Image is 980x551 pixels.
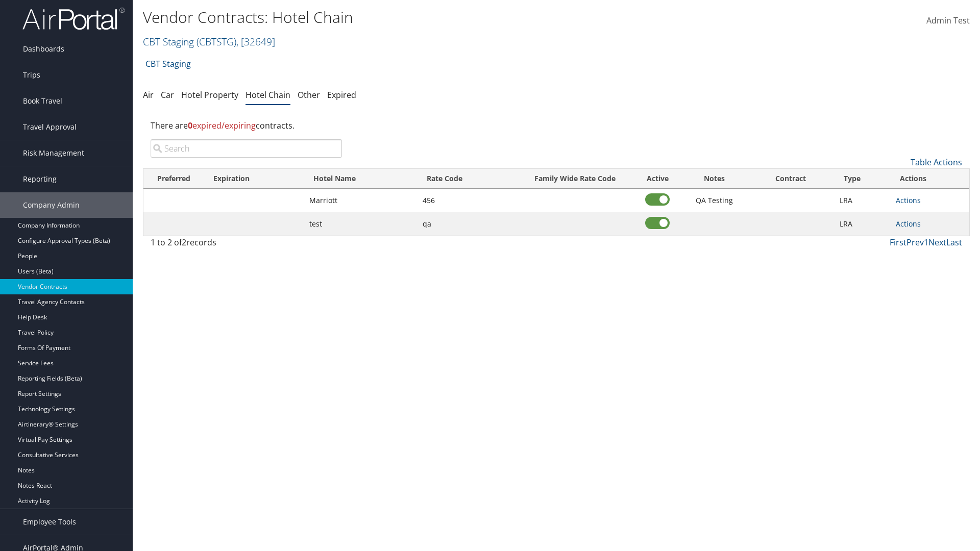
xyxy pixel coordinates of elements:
div: 1 to 2 of records [151,236,342,254]
a: CBT Staging [145,54,191,74]
th: Preferred: activate to sort column ascending [143,169,204,189]
span: Risk Management [23,140,84,166]
th: Active: activate to sort column ascending [634,169,681,189]
td: test [304,212,418,236]
a: Table Actions [911,157,962,168]
th: Family Wide Rate Code: activate to sort column ascending [516,169,633,189]
th: Actions [891,169,969,189]
a: Admin Test [926,5,970,37]
span: Dashboards [23,36,64,62]
a: Air [143,89,154,101]
th: Expiration: activate to sort column ascending [204,169,304,189]
div: There are contracts. [143,112,970,139]
span: Trips [23,62,40,88]
span: Travel Approval [23,114,77,140]
input: Search [151,139,342,158]
span: expired/expiring [188,120,256,131]
a: Prev [906,237,924,248]
th: Hotel Name: activate to sort column ascending [304,169,418,189]
th: Type: activate to sort column ascending [835,169,891,189]
a: Expired [327,89,356,101]
a: Next [928,237,946,248]
th: Notes: activate to sort column ascending [681,169,747,189]
span: Reporting [23,166,57,192]
a: 1 [924,237,928,248]
span: , [ 32649 ] [236,35,275,48]
a: Last [946,237,962,248]
td: LRA [835,212,891,236]
img: airportal-logo.png [22,7,125,31]
span: 2 [182,237,186,248]
th: Contract: activate to sort column ascending [747,169,834,189]
span: ( CBTSTG ) [197,35,236,48]
a: Car [161,89,174,101]
a: Hotel Property [181,89,238,101]
span: Book Travel [23,88,62,114]
a: First [890,237,906,248]
td: 456 [418,189,517,212]
strong: 0 [188,120,192,131]
span: Company Admin [23,192,80,218]
span: QA Testing [696,195,733,205]
a: Actions [896,219,921,229]
a: CBT Staging [143,35,275,48]
span: Admin Test [926,15,970,26]
span: Employee Tools [23,509,76,535]
td: Marriott [304,189,418,212]
th: Rate Code: activate to sort column ascending [418,169,517,189]
h1: Vendor Contracts: Hotel Chain [143,7,694,28]
a: Hotel Chain [246,89,290,101]
a: Actions [896,195,921,205]
td: qa [418,212,517,236]
a: Other [298,89,320,101]
td: LRA [835,189,891,212]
